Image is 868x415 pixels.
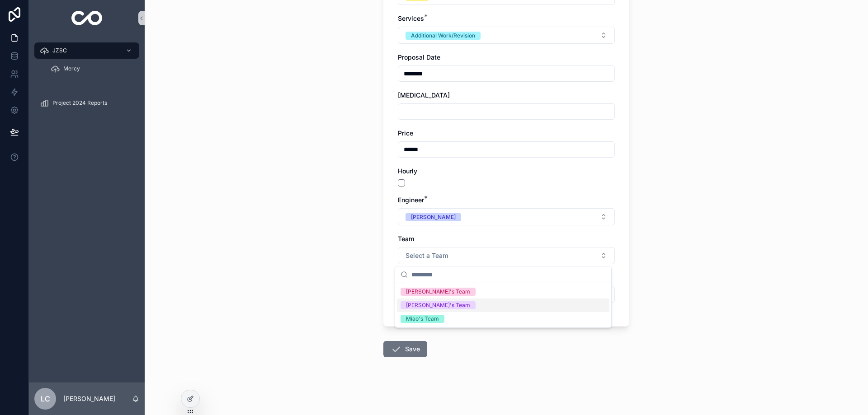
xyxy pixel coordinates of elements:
div: [PERSON_NAME] [411,213,456,221]
div: Additional Work/Revision [411,32,475,40]
button: Save [383,341,427,357]
a: JZSC [34,42,139,59]
span: JZSC [52,47,67,54]
a: Project 2024 Reports [34,95,139,111]
div: Miao's Team [406,315,439,323]
a: Mercy [45,61,139,77]
span: Services [398,14,424,22]
span: Team [398,235,414,242]
span: Engineer [398,196,424,204]
div: [PERSON_NAME]'s Team [406,301,470,309]
button: Select Button [398,27,615,44]
span: Project 2024 Reports [52,99,107,107]
span: LC [41,393,50,404]
img: App logo [71,11,103,25]
span: Mercy [63,65,80,72]
p: [PERSON_NAME] [63,394,115,403]
div: scrollable content [29,36,145,123]
span: Price [398,129,413,137]
span: Proposal Date [398,53,440,61]
button: Select Button [398,208,615,225]
span: Select a Team [406,251,448,260]
span: [MEDICAL_DATA] [398,91,450,99]
span: Hourly [398,167,417,175]
div: Suggestions [395,283,611,327]
button: Select Button [398,247,615,264]
div: [PERSON_NAME]'s Team [406,288,470,296]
